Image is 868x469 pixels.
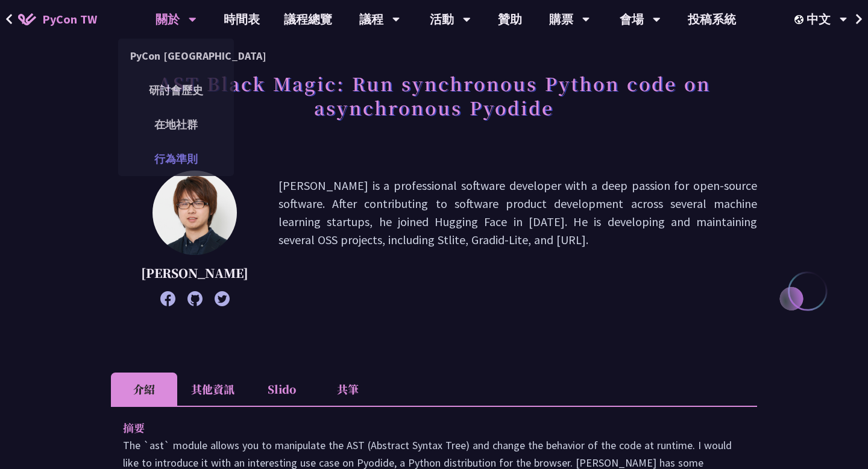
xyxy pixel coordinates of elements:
p: 摘要 [123,419,721,436]
p: [PERSON_NAME] is a professional software developer with a deep passion for open-source software. ... [278,177,757,300]
a: PyCon [GEOGRAPHIC_DATA] [118,42,234,70]
a: 行為準則 [118,145,234,173]
span: PyCon TW [42,10,97,28]
li: Slido [248,373,315,406]
img: Locale Icon [794,15,807,24]
li: 介紹 [111,373,177,406]
p: [PERSON_NAME] [141,264,248,282]
li: 其他資訊 [177,373,248,406]
img: Home icon of PyCon TW 2025 [18,13,36,25]
a: PyCon TW [6,4,109,34]
img: Yuichiro Tachibana [153,171,237,255]
li: 共筆 [315,373,381,406]
h1: AST Black Magic: Run synchronous Python code on asynchronous Pyodide [111,65,757,125]
a: 在地社群 [118,110,234,139]
a: 研討會歷史 [118,76,234,104]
